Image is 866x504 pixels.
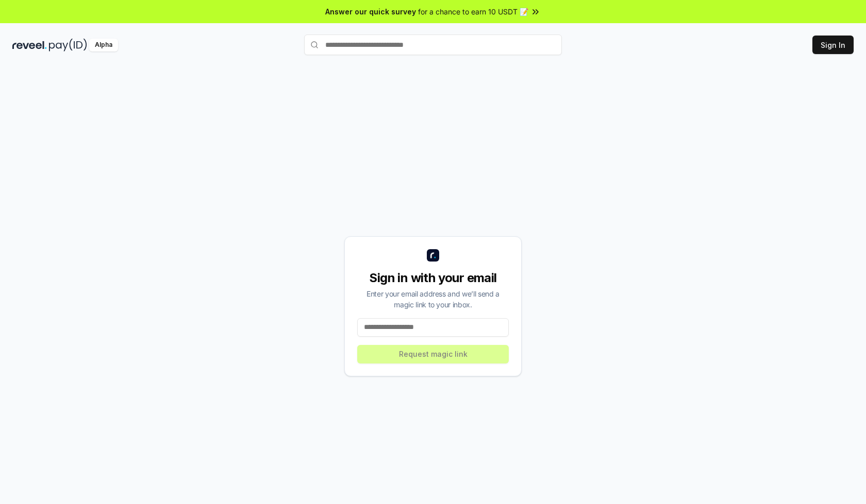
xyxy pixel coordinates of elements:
[357,288,509,310] div: Enter your email address and we’ll send a magic link to your inbox.
[325,6,416,17] span: Answer our quick survey
[812,36,854,54] button: Sign In
[418,6,528,17] span: for a chance to earn 10 USDT 📝
[357,270,509,286] div: Sign in with your email
[89,39,118,51] div: Alpha
[12,39,47,51] img: reveel_dark
[49,39,87,51] img: pay_id
[427,249,439,262] img: logo_small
